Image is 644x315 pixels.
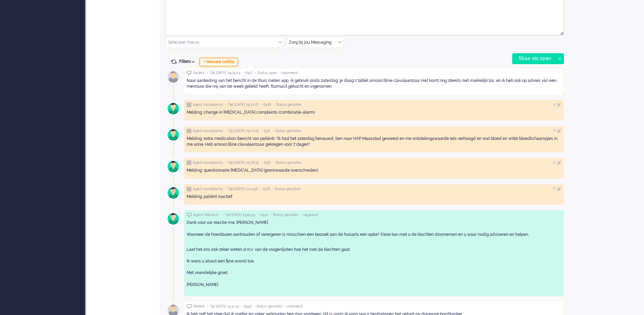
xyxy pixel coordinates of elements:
[187,110,561,115] div: Melding: change in [MEDICAL_DATA] complaints (combinatie-alarm)
[273,129,301,133] span: • Status gesloten
[200,58,238,66] div: + Nieuwe notitie
[225,102,258,107] span: • Tijd [DATE] 09:21:07
[270,213,299,217] span: • Status gesloten
[241,304,252,309] span: • 2940
[254,304,282,309] span: • Status gesloten
[285,304,303,309] span: • inkomend
[261,102,271,107] span: • 8306
[193,71,205,75] span: Patiënt
[193,129,223,133] span: Agent lusciialarms
[193,304,205,309] span: Patiënt
[187,168,561,173] div: Melding: questionnaire [MEDICAL_DATA] (grenswaarde overschreden)
[513,54,555,64] div: Stuur als open
[165,68,182,85] img: avatar
[255,71,277,75] span: • Status open
[165,184,182,201] img: avatar
[165,210,182,227] img: avatar
[187,71,192,75] img: ic_chat_grey.svg
[165,158,182,175] img: avatar
[261,160,271,165] span: • 7570
[187,129,191,133] img: ic_note_grey.svg
[187,304,192,309] img: ic_chat_grey.svg
[187,78,561,89] div: Naar aanleiding van het bericht in de thuis meten app, ik gebruik sinds zaterdag 3x daag 1 tablet...
[193,213,220,217] span: Agent hbenard •
[207,304,239,309] span: • Tijd [DATE] 15:11:53
[301,213,318,217] span: • uitgaand
[165,126,182,143] img: avatar
[272,187,301,191] span: • Status gesloten
[260,187,270,191] span: • 7476
[273,160,301,165] span: • Status gesloten
[187,247,561,288] p: Laat het ons ook zeker weten d.m.v. van de vragenlijsten hoe het met de klachten gaat. Ik wens u ...
[222,213,255,217] span: • Tijd [DATE] 15:29:44
[193,160,223,165] span: Agent lusciialarms
[187,220,561,237] p: Dank voor uw reactie mw. [PERSON_NAME]. Wanneer de hoestbuien aanhouden of verergeren is misschie...
[187,160,191,165] img: ic_note_grey.svg
[187,102,191,107] img: ic_note_grey.svg
[207,71,240,75] span: • Tijd [DATE] 09:25:04
[225,160,259,165] span: • Tijd [DATE] 09:08:25
[273,102,302,107] span: • Status gesloten
[193,102,223,107] span: Agent lusciialarms
[187,194,561,200] div: Melding: patiënt inactief
[187,187,191,191] img: ic_note_grey.svg
[187,213,192,217] img: ic_chat_grey.svg
[165,100,182,117] img: avatar
[225,129,259,133] span: • Tijd [DATE] 09:10:29
[193,187,223,191] span: Agent lusciialarms
[187,136,561,147] div: Melding: extra medication (bericht van patiënt). "ik had het zaterdag benauwd, ben naar HAP Maass...
[258,213,268,217] span: • 2940
[179,59,197,64] span: Filters
[243,71,253,75] span: • 8307
[261,129,270,133] span: • 7571
[225,187,258,191] span: • Tijd [DATE] 11:13:56
[558,29,564,35] div: Resize
[280,71,298,75] span: • inkomend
